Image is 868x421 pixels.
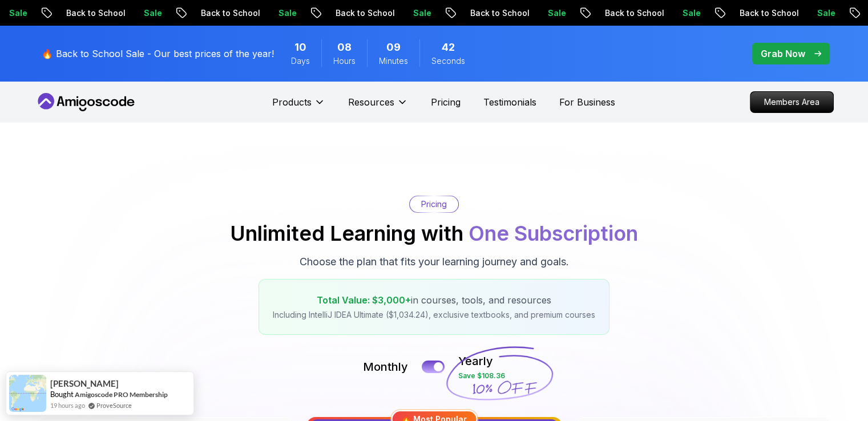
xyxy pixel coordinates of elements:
p: Pricing [421,199,447,210]
button: Resources [348,95,408,118]
p: Back to School [416,7,494,19]
p: Sale [494,7,530,19]
span: 42 Seconds [442,39,455,55]
span: Bought [50,390,74,399]
span: Days [291,55,310,67]
p: Sale [628,7,665,19]
span: 9 Minutes [386,39,401,55]
a: For Business [559,95,615,109]
p: Sale [90,7,126,19]
button: Products [272,95,325,118]
span: One Subscription [469,221,638,246]
a: Pricing [431,95,461,109]
p: Choose the plan that fits your learning journey and goals. [300,254,569,270]
p: in courses, tools, and resources [273,293,595,307]
span: Total Value: $3,000+ [317,294,411,306]
p: Sale [224,7,261,19]
p: Back to School [551,7,628,19]
p: Monthly [363,359,408,375]
p: Grab Now [761,47,805,60]
p: Back to School [281,7,359,19]
p: Resources [348,95,394,109]
span: 19 hours ago [50,400,85,410]
p: Products [272,95,312,109]
span: Seconds [431,55,465,67]
a: Members Area [750,91,834,113]
p: 🔥 Back to School Sale - Our best prices of the year! [42,47,274,60]
p: Members Area [750,92,833,112]
p: Back to School [147,7,224,19]
p: Sale [763,7,800,19]
p: Back to School [12,7,90,19]
a: Amigoscode PRO Membership [75,390,168,399]
a: ProveSource [96,400,132,410]
a: Testimonials [483,95,536,109]
span: 10 Days [294,39,306,55]
p: Including IntelliJ IDEA Ultimate ($1,034.24), exclusive textbooks, and premium courses [273,309,595,321]
img: provesource social proof notification image [9,375,46,412]
h2: Unlimited Learning with [230,222,638,245]
span: Minutes [379,55,408,67]
span: 8 Hours [337,39,352,55]
span: [PERSON_NAME] [50,379,119,388]
p: Sale [359,7,395,19]
span: Hours [333,55,356,67]
p: Back to School [685,7,763,19]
